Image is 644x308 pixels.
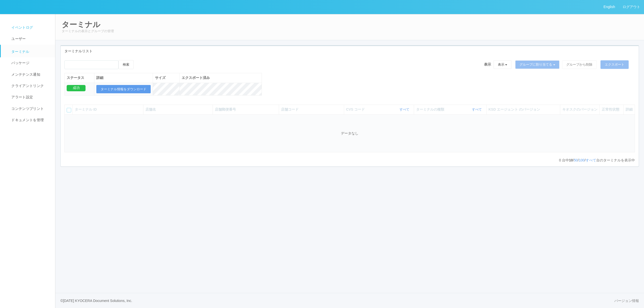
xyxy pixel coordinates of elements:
p: ターミナルの表示とグループの管理 [62,29,638,34]
span: 正常性状態 [602,107,619,111]
a: すべて [399,108,411,111]
span: 店舗名 [145,107,156,111]
span: 表示 [484,62,491,67]
h2: ターミナル [62,20,638,29]
button: グループから削除 [562,60,597,69]
a: すべて [472,108,483,111]
a: ユーザー [1,33,60,45]
div: サイズ [155,75,178,80]
span: KSD エージェント のバージョン [489,107,540,111]
a: 100 [579,158,585,162]
span: ドキュメントを管理 [10,118,44,122]
span: CVS コード [346,107,366,112]
td: データなし [65,114,635,152]
button: 表示 [494,60,512,69]
a: パッケージ [1,57,60,69]
span: ターミナルの種類 [416,107,446,112]
div: ターミナルリスト [61,46,639,56]
a: 50 [574,158,578,162]
span: イベントログ [10,25,33,29]
a: イベントログ [1,22,60,33]
span: コンテンツプリント [10,107,44,111]
button: すべて [398,107,412,112]
button: すべて [471,107,484,112]
a: メンテナンス通知 [1,69,60,80]
span: © [DATE] KYOCERA Document Solutions, Inc. [60,299,132,303]
div: 成功 [67,85,86,91]
span: メンテナンス通知 [10,72,40,76]
div: ステータス [67,75,92,80]
span: パッケージ [10,61,29,65]
a: ターミナル [1,45,60,57]
button: ターミナル情報をダウンロード [96,85,151,94]
span: ターミナル [10,50,29,54]
span: アラート設定 [10,95,33,99]
a: バージョン情報 [614,298,639,303]
a: アラート設定 [1,92,60,103]
div: 詳細 [96,75,151,80]
a: すべて [586,158,596,162]
div: 詳細 [626,107,633,112]
a: クライアントリンク [1,80,60,92]
span: ユーザー [10,37,26,41]
span: 店舗郵便番号 [215,107,236,111]
a: コンテンツプリント [1,103,60,114]
button: 検索 [118,60,134,69]
span: 10 [569,158,573,162]
a: ドキュメントを管理 [1,114,60,126]
div: エクスポート済み [182,75,260,80]
span: 0 [559,158,562,162]
p: 台中 / / / 台のターミナルを表示中 [559,158,635,163]
div: ターミナル ID [75,107,141,112]
button: エクスポート [600,60,629,69]
button: グループに割り当てる [515,60,559,69]
span: クライアントリンク [10,84,44,88]
span: キオスクのバージョン [562,107,597,111]
span: 店舗コード [281,107,299,111]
